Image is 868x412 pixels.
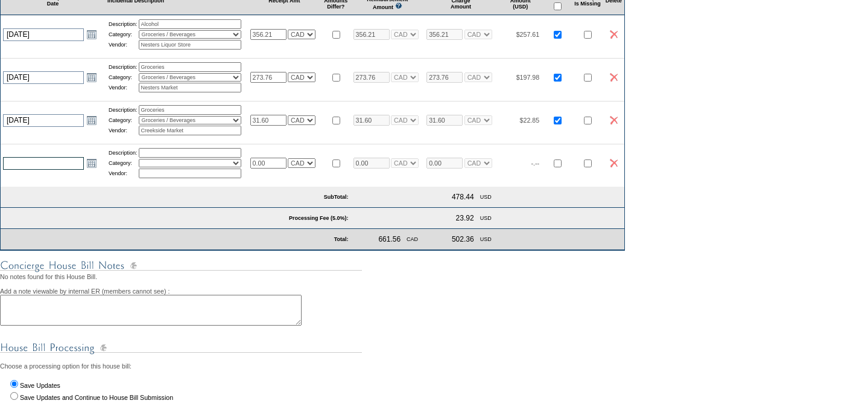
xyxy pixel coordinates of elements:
[109,116,138,124] td: Category:
[449,233,477,246] td: 502.36
[1,187,351,208] td: SubTotal:
[610,159,618,167] img: icon_delete2.gif
[395,2,402,9] img: questionMark_lightBlue.gif
[478,190,494,204] td: USD
[85,71,98,84] a: Open the calendar popup.
[85,156,98,170] a: Open the calendar popup.
[85,114,98,127] a: Open the calendar popup.
[520,117,540,124] span: $22.85
[610,73,618,82] img: icon_delete2.gif
[109,40,138,50] td: Vendor:
[376,233,403,246] td: 661.56
[454,211,477,225] td: 23.92
[109,105,138,115] td: Description:
[516,74,540,81] span: $197.98
[531,159,540,167] span: -.--
[109,126,138,135] td: Vendor:
[109,30,138,39] td: Category:
[449,190,477,204] td: 478.44
[478,233,494,246] td: USD
[109,159,138,167] td: Category:
[20,394,173,401] label: Save Updates and Continue to House Bill Submission
[109,148,138,158] td: Description:
[109,19,138,29] td: Description:
[478,211,494,225] td: USD
[109,83,138,92] td: Vendor:
[105,229,351,250] td: Total:
[516,31,540,38] span: $257.61
[109,62,138,72] td: Description:
[1,208,351,229] td: Processing Fee (5.0%):
[85,28,98,41] a: Open the calendar popup.
[610,116,618,124] img: icon_delete2.gif
[109,73,138,82] td: Category:
[20,382,60,389] label: Save Updates
[109,169,138,178] td: Vendor:
[610,30,618,39] img: icon_delete2.gif
[404,233,420,246] td: CAD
